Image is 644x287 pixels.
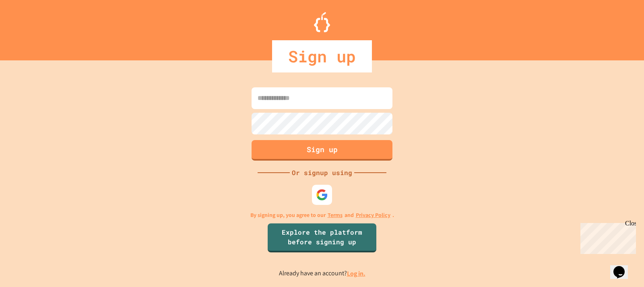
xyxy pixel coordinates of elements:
div: Sign up [272,40,372,72]
img: Logo.svg [314,12,330,32]
div: Or signup using [290,168,354,178]
iframe: chat widget [577,220,636,254]
a: Log in. [347,269,365,278]
a: Privacy Policy [356,211,390,219]
button: Sign up [252,140,392,161]
p: By signing up, you agree to our and . [250,211,394,219]
div: Chat with us now!Close [3,3,56,51]
img: google-icon.svg [316,189,328,201]
p: Already have an account? [279,268,365,279]
a: Terms [328,211,343,219]
a: Explore the platform before signing up [268,223,376,252]
iframe: chat widget [610,255,636,279]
